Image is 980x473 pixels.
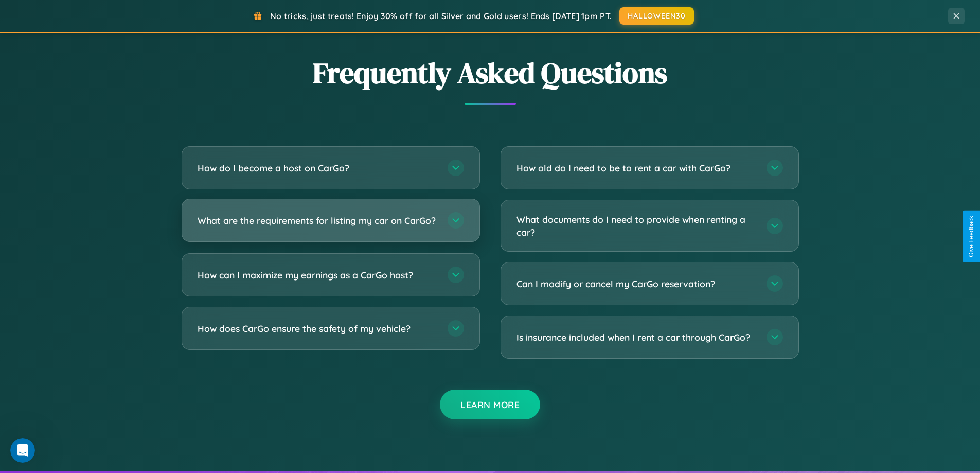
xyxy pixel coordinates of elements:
h3: What are the requirements for listing my car on CarGo? [198,214,437,227]
button: HALLOWEEN30 [619,7,694,25]
h2: Frequently Asked Questions [182,53,799,93]
h3: How does CarGo ensure the safety of my vehicle? [198,322,437,335]
h3: How can I maximize my earnings as a CarGo host? [198,269,437,282]
div: Give Feedback [968,216,975,257]
iframe: Intercom live chat [10,438,35,463]
h3: What documents do I need to provide when renting a car? [516,213,756,238]
h3: Can I modify or cancel my CarGo reservation? [516,277,756,290]
h3: How old do I need to be to rent a car with CarGo? [516,162,756,174]
h3: Is insurance included when I rent a car through CarGo? [516,331,756,344]
button: Learn More [440,390,540,419]
h3: How do I become a host on CarGo? [198,162,437,174]
span: No tricks, just treats! Enjoy 30% off for all Silver and Gold users! Ends [DATE] 1pm PT. [270,11,612,21]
